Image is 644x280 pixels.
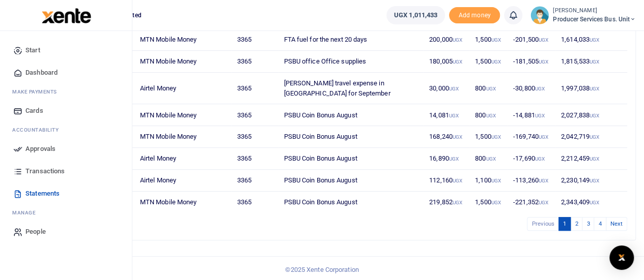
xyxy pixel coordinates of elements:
[231,29,278,51] td: 3365
[231,126,278,148] td: 3365
[606,217,627,231] a: Next
[382,6,449,24] li: Wallet ballance
[231,170,278,192] td: 3365
[508,29,555,51] td: -201,500
[424,126,469,148] td: 168,240
[278,126,424,148] td: PSBU Coin Bonus August
[553,15,636,24] span: Producer Services Bus. Unit
[469,148,508,170] td: 800
[25,189,60,199] span: Statements
[25,106,43,116] span: Cards
[25,166,65,176] span: Transactions
[8,84,124,100] li: M
[231,192,278,213] td: 3365
[590,59,599,65] small: UGX
[17,88,57,96] span: ake Payments
[424,170,469,192] td: 112,160
[424,148,469,170] td: 16,890
[469,73,508,104] td: 800
[424,73,469,104] td: 30,000
[449,11,500,18] a: Add money
[469,29,508,51] td: 1,500
[530,6,549,24] img: profile-user
[278,192,424,213] td: PSBU Coin Bonus August
[8,61,124,84] a: Dashboard
[453,59,462,65] small: UGX
[590,134,599,140] small: UGX
[42,8,91,23] img: logo-large
[231,148,278,170] td: 3365
[424,29,469,51] td: 200,000
[453,37,462,43] small: UGX
[278,104,424,126] td: PSBU Coin Bonus August
[8,100,124,122] a: Cards
[469,170,508,192] td: 1,100
[539,134,548,140] small: UGX
[590,86,599,91] small: UGX
[424,104,469,126] td: 14,081
[491,134,500,140] small: UGX
[41,11,91,19] a: logo-small logo-large logo-large
[508,51,555,73] td: -181,505
[134,170,232,192] td: Airtel Money
[469,104,508,126] td: 800
[134,73,232,104] td: Airtel Money
[8,122,124,138] li: Ac
[8,39,124,61] a: Start
[590,113,599,118] small: UGX
[553,7,636,15] small: [PERSON_NAME]
[424,51,469,73] td: 180,005
[535,156,545,162] small: UGX
[486,86,495,91] small: UGX
[539,59,548,65] small: UGX
[8,221,124,243] a: People
[469,192,508,213] td: 1,500
[278,148,424,170] td: PSBU Coin Bonus August
[539,200,548,205] small: UGX
[386,6,445,24] a: UGX 1,011,433
[555,104,627,126] td: 2,027,838
[539,37,548,43] small: UGX
[278,51,424,73] td: PSBU office Office supplies
[134,104,232,126] td: MTN Mobile Money
[25,227,46,237] span: People
[20,126,59,134] span: countability
[453,178,462,183] small: UGX
[486,156,495,162] small: UGX
[590,156,599,162] small: UGX
[555,29,627,51] td: 1,614,033
[449,113,459,118] small: UGX
[555,73,627,104] td: 1,997,038
[555,148,627,170] td: 2,212,459
[555,192,627,213] td: 2,343,409
[25,68,58,78] span: Dashboard
[231,104,278,126] td: 3365
[8,182,124,205] a: Statements
[535,86,545,91] small: UGX
[508,104,555,126] td: -14,881
[278,170,424,192] td: PSBU Coin Bonus August
[8,205,124,221] li: M
[508,73,555,104] td: -30,800
[491,178,500,183] small: UGX
[449,86,459,91] small: UGX
[449,7,500,24] li: Toup your wallet
[134,29,232,51] td: MTN Mobile Money
[17,209,36,216] span: anage
[594,217,606,231] a: 4
[555,170,627,192] td: 2,230,149
[424,192,469,213] td: 219,852
[590,200,599,205] small: UGX
[555,51,627,73] td: 1,815,533
[25,45,40,55] span: Start
[47,216,285,232] div: Showing 1 to 10 of 39 entries
[530,6,636,24] a: profile-user [PERSON_NAME] Producer Services Bus. Unit
[8,138,124,160] a: Approvals
[535,113,545,118] small: UGX
[539,178,548,183] small: UGX
[469,51,508,73] td: 1,500
[8,160,124,182] a: Transactions
[508,170,555,192] td: -113,260
[555,126,627,148] td: 2,042,719
[486,113,495,118] small: UGX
